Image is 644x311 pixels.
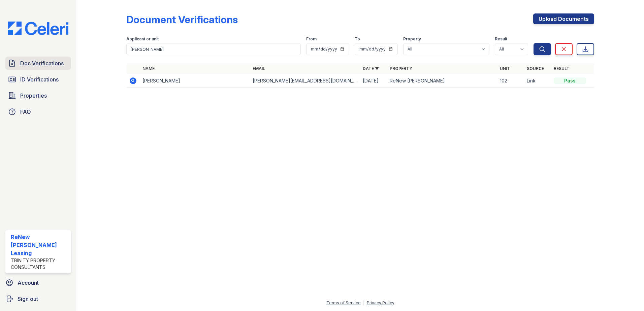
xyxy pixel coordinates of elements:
[527,66,544,71] a: Source
[11,233,68,257] div: ReNew [PERSON_NAME] Leasing
[5,57,71,70] a: Doc Verifications
[5,105,71,118] a: FAQ
[20,108,31,116] span: FAQ
[554,77,586,84] div: Pass
[500,66,510,71] a: Unit
[533,13,594,24] a: Upload Documents
[326,300,361,305] a: Terms of Service
[126,36,159,42] label: Applicant or unit
[3,276,74,289] a: Account
[253,66,265,71] a: Email
[18,279,39,287] span: Account
[20,59,64,67] span: Doc Verifications
[363,66,379,71] a: Date ▼
[126,13,238,26] div: Document Verifications
[5,89,71,102] a: Properties
[20,92,47,100] span: Properties
[11,257,68,271] div: Trinity Property Consultants
[387,74,497,88] td: ReNew [PERSON_NAME]
[367,300,394,305] a: Privacy Policy
[554,66,570,71] a: Result
[3,22,74,35] img: CE_Logo_Blue-a8612792a0a2168367f1c8372b55b34899dd931a85d93a1a3d3e32e68fde9ad4.png
[403,36,421,42] label: Property
[306,36,317,42] label: From
[495,36,507,42] label: Result
[250,74,360,88] td: [PERSON_NAME][EMAIL_ADDRESS][DOMAIN_NAME]
[18,295,38,303] span: Sign out
[142,66,155,71] a: Name
[3,292,74,306] a: Sign out
[20,75,59,83] span: ID Verifications
[140,74,250,88] td: [PERSON_NAME]
[524,74,551,88] td: Link
[355,36,360,42] label: To
[5,73,71,86] a: ID Verifications
[126,43,301,55] input: Search by name, email, or unit number
[497,74,524,88] td: 102
[360,74,387,88] td: [DATE]
[363,300,364,305] div: |
[390,66,412,71] a: Property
